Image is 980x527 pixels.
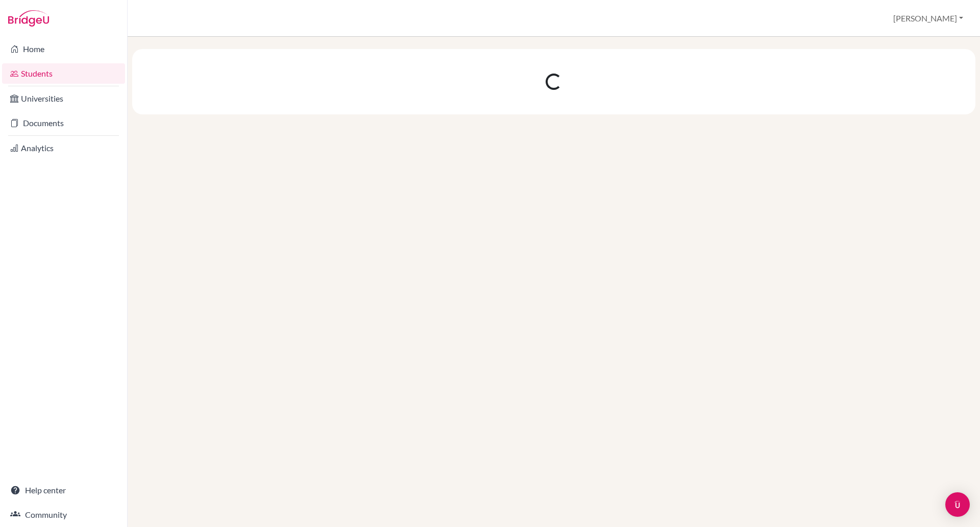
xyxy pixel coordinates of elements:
[2,88,125,109] a: Universities
[889,9,968,28] button: [PERSON_NAME]
[2,138,125,158] a: Analytics
[945,492,970,517] div: Open Intercom Messenger
[2,480,125,500] a: Help center
[2,39,125,59] a: Home
[2,505,125,525] a: Community
[8,10,49,27] img: Bridge-U
[2,63,125,84] a: Students
[2,113,125,133] a: Documents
